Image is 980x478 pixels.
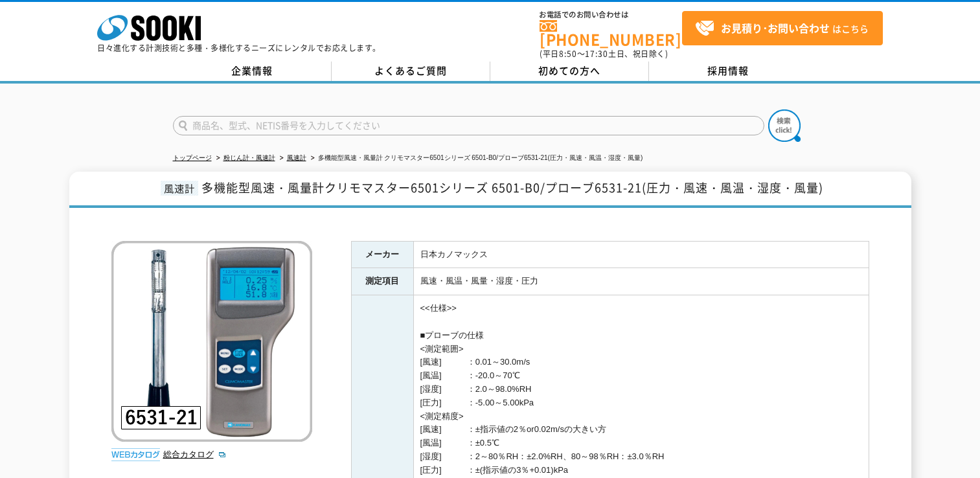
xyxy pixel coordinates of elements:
th: メーカー [351,241,413,268]
input: 商品名、型式、NETIS番号を入力してください [173,116,764,135]
li: 多機能型風速・風量計 クリモマスター6501シリーズ 6501-B0/プローブ6531-21(圧力・風速・風温・湿度・風量) [308,152,643,165]
a: 企業情報 [173,62,332,81]
a: 粉じん計・風速計 [223,154,275,161]
span: 初めての方へ [538,63,600,78]
a: トップページ [173,154,212,161]
p: 日々進化する計測技術と多種・多様化するニーズにレンタルでお応えします。 [97,44,381,52]
img: 多機能型風速・風量計 クリモマスター6501シリーズ 6501-B0/プローブ6531-21(圧力・風速・風温・湿度・風量) [111,241,312,442]
span: 風速計 [161,181,198,196]
a: 風速計 [287,154,306,161]
strong: お見積り･お問い合わせ [721,20,830,36]
a: 採用情報 [649,62,808,81]
span: はこちら [695,19,869,38]
a: [PHONE_NUMBER] [540,20,682,47]
span: お電話でのお問い合わせは [540,11,682,19]
span: (平日 ～ 土日、祝日除く) [540,48,668,60]
span: 17:30 [585,48,608,60]
span: 多機能型風速・風量計クリモマスター6501シリーズ 6501-B0/プローブ6531-21(圧力・風速・風温・湿度・風量) [201,179,823,196]
a: 初めての方へ [490,62,649,81]
a: お見積り･お問い合わせはこちら [682,11,883,45]
img: btn_search.png [768,109,801,142]
img: webカタログ [111,448,160,461]
td: 風速・風温・風量・湿度・圧力 [413,268,869,295]
td: 日本カノマックス [413,241,869,268]
th: 測定項目 [351,268,413,295]
span: 8:50 [559,48,577,60]
a: 総合カタログ [163,450,227,459]
a: よくあるご質問 [332,62,490,81]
